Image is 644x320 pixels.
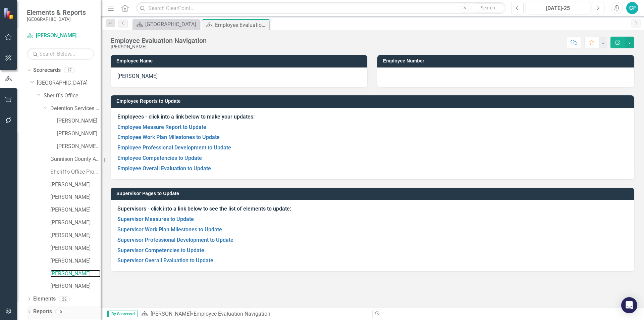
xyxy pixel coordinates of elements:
small: [GEOGRAPHIC_DATA] [27,16,86,22]
a: [PERSON_NAME] [50,270,101,278]
h3: Employee Reports to Update [116,99,631,104]
a: Sheriff's Office [44,92,101,100]
span: Search [481,5,495,10]
a: [PERSON_NAME] (Detention) [57,143,101,150]
a: [PERSON_NAME] [50,244,101,252]
a: Supervisor Work Plan Milestones to Update [117,226,222,233]
a: Employee Measure Report to Update [117,124,206,130]
a: Employee Overall Evaluation to Update [117,165,211,172]
div: » [141,310,367,318]
div: [GEOGRAPHIC_DATA] [145,20,198,29]
h3: Supervisor Pages to Update [116,191,631,196]
button: CP [626,2,638,14]
input: Search ClearPoint... [136,2,506,14]
a: [PERSON_NAME] [151,311,191,317]
a: Reports [33,308,52,316]
a: [PERSON_NAME] [57,130,101,138]
a: [PERSON_NAME] [50,219,101,227]
div: Employee Evaluation Navigation [194,311,270,317]
strong: Employees - click into a link below to make your updates: [117,113,255,120]
a: [PERSON_NAME] [50,232,101,239]
a: [GEOGRAPHIC_DATA] [37,79,101,87]
input: Search Below... [27,48,94,60]
a: [PERSON_NAME] [27,32,94,40]
a: [PERSON_NAME] [57,117,101,125]
a: Elements [33,295,56,303]
img: ClearPoint Strategy [3,8,15,19]
div: 6 [55,309,66,315]
a: Detention Services Program [50,105,101,112]
a: Scorecards [33,66,61,74]
h3: Employee Name [116,58,364,63]
div: [DATE]-25 [528,4,588,12]
div: Employee Evaluation Navigation [111,37,207,44]
a: [PERSON_NAME] [50,257,101,265]
a: Gunnison County Alternative Services Program [50,155,101,163]
p: [PERSON_NAME] [117,73,361,80]
a: [GEOGRAPHIC_DATA] [134,20,198,29]
a: [PERSON_NAME] [50,181,101,189]
a: [PERSON_NAME] [50,193,101,201]
div: 17 [64,67,75,73]
span: Elements & Reports [27,8,86,16]
a: [PERSON_NAME] [50,282,101,290]
a: Sheriff's Office Program [50,168,101,176]
div: Employee Evaluation Navigation [215,21,268,29]
a: [PERSON_NAME] [50,206,101,214]
a: Employee Professional Development to Update [117,144,231,151]
h3: Employee Number [383,58,631,63]
div: Open Intercom Messenger [621,297,637,313]
a: Employee Work Plan Milestones to Update [117,134,220,140]
a: Supervisor Professional Development to Update [117,237,233,243]
div: [PERSON_NAME] [111,44,207,49]
button: [DATE]-25 [526,2,590,14]
a: Supervisor Competencies to Update [117,247,204,254]
button: Search [471,3,504,13]
a: Supervisor Overall Evaluation to Update [117,257,213,264]
a: Supervisor Measures to Update [117,216,194,222]
a: Employee Competencies to Update [117,155,202,161]
span: By Scorecard [107,311,138,317]
div: 22 [59,296,70,302]
strong: Supervisors - click into a link below to see the list of elements to update: [117,205,291,212]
